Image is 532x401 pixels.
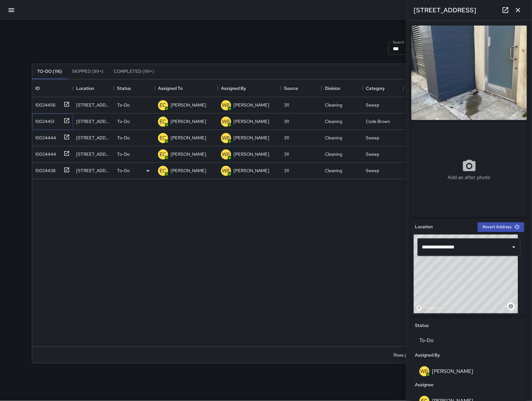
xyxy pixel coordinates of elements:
div: Location [76,79,94,97]
div: Cleaning [325,135,342,141]
div: ID [32,79,73,97]
p: [PERSON_NAME] [234,102,269,108]
div: 720 Tehama Street [76,118,111,125]
p: WB [222,151,230,158]
div: Sweep [366,102,379,108]
p: EC [160,118,167,125]
div: Assigned By [218,79,281,97]
p: [PERSON_NAME] [171,102,206,108]
div: 311 [284,118,289,125]
div: Sweep [366,151,379,157]
p: WB [222,118,230,125]
p: WB [222,134,230,142]
p: To-Do [117,118,130,125]
p: EC [160,151,167,158]
div: Category [363,79,404,97]
div: 311 [284,102,289,108]
div: Source [284,79,298,97]
p: [PERSON_NAME] [171,118,206,125]
p: To-Do [117,135,130,141]
div: Status [114,79,155,97]
div: 311 [284,167,289,174]
div: Assigned To [158,79,183,97]
div: 1398 Folsom Street [76,151,111,157]
p: To-Do [117,151,130,157]
div: 10024456 [33,99,55,108]
label: Search [393,39,405,45]
p: [PERSON_NAME] [171,135,206,141]
div: Assigned By [221,79,246,97]
p: [PERSON_NAME] [234,118,269,125]
p: [PERSON_NAME] [234,167,269,174]
div: Code Brown [366,118,390,125]
div: 10024438 [33,165,55,174]
div: Location [73,79,114,97]
p: EC [160,102,167,109]
div: 10024444 [33,132,56,141]
p: Rows per page: [393,352,423,358]
div: Cleaning [325,151,342,157]
div: Category [366,79,385,97]
div: 725 Minna Street [76,167,111,174]
div: Cleaning [325,118,342,125]
div: 10024444 [33,148,56,157]
p: WB [222,167,230,175]
div: 10024451 [33,116,54,125]
div: Division [325,79,340,97]
div: Division [322,79,363,97]
div: 1398 Folsom Street [76,102,111,108]
p: WB [222,102,230,109]
div: Sweep [366,135,379,141]
div: 1398 Folsom Street [76,135,111,141]
div: Sweep [366,167,379,174]
p: To-Do [117,102,130,108]
div: Cleaning [325,102,342,108]
p: [PERSON_NAME] [171,167,206,174]
p: [PERSON_NAME] [234,135,269,141]
button: Skipped (99+) [67,64,109,79]
p: EC [160,134,167,142]
p: EC [160,167,167,175]
p: [PERSON_NAME] [234,151,269,157]
div: Source [281,79,322,97]
div: ID [35,79,40,97]
div: Status [117,79,131,97]
p: To-Do [117,167,130,174]
button: Completed (99+) [109,64,159,79]
div: Assigned To [155,79,218,97]
div: 311 [284,135,289,141]
button: To-Do (116) [32,64,67,79]
div: Cleaning [325,167,342,174]
div: 311 [284,151,289,157]
p: [PERSON_NAME] [171,151,206,157]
